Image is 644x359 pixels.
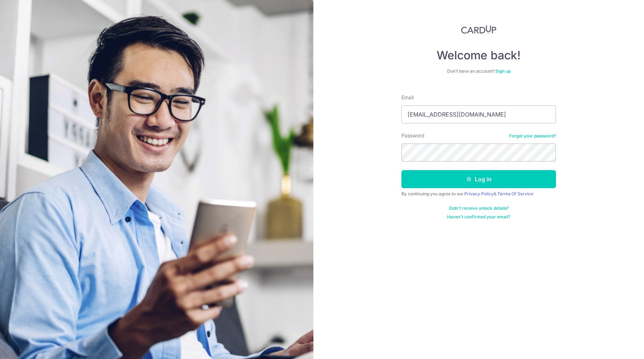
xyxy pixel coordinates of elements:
div: Don’t have an account? [401,68,556,74]
a: Privacy Policy [464,191,494,196]
a: Haven't confirmed your email? [447,214,510,220]
label: Email [401,94,414,101]
a: Didn't receive unlock details? [449,205,509,211]
input: Enter your Email [401,105,556,123]
a: Forgot your password? [509,133,556,139]
a: Terms Of Service [497,191,533,196]
button: Log in [401,170,556,188]
label: Password [401,132,424,139]
div: By continuing you agree to our & [401,191,556,197]
h4: Welcome back! [401,48,556,63]
a: Sign up [496,68,511,74]
img: CardUp Logo [461,25,496,34]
